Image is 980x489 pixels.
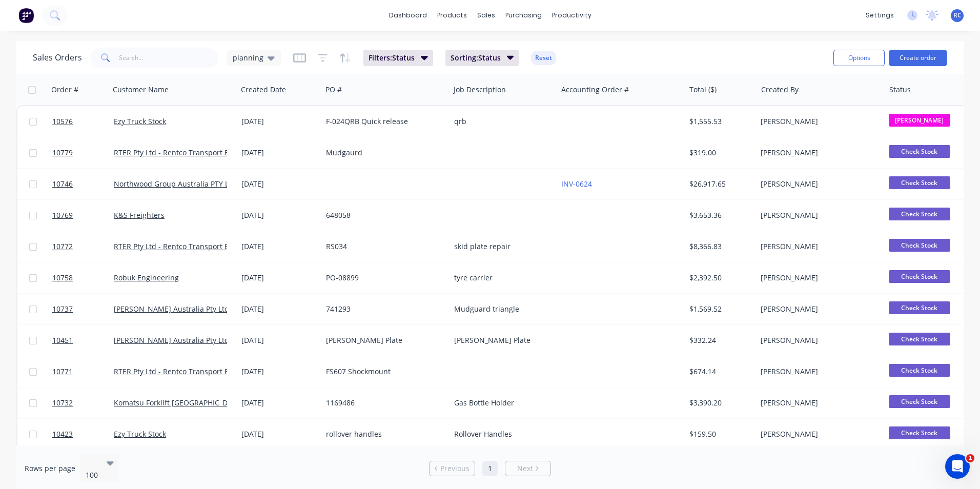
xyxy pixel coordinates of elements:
div: $1,569.52 [689,304,750,314]
a: 10732 [52,388,114,418]
a: [PERSON_NAME] Australia Pty Ltd [114,304,229,314]
div: [PERSON_NAME] [761,304,874,314]
div: [PERSON_NAME] Plate [326,335,440,345]
a: dashboard [384,8,432,23]
a: 10423 [52,419,114,450]
a: 10576 [52,106,114,137]
span: RC [953,11,962,20]
div: [PERSON_NAME] Plate [454,335,548,345]
span: 10423 [52,429,73,439]
div: PO # [325,85,342,95]
div: [PERSON_NAME] [761,398,874,408]
button: Options [833,50,885,66]
span: Check Stock [889,176,950,189]
a: Previous page [430,463,475,474]
div: settings [861,8,899,23]
span: Check Stock [889,426,950,439]
div: [PERSON_NAME] [761,148,874,158]
iframe: Intercom live chat [945,454,970,479]
div: [DATE] [241,116,318,127]
div: [DATE] [241,148,318,158]
a: INV-0624 [561,179,592,189]
input: Search... [119,48,219,68]
div: skid plate repair [454,241,548,252]
span: 10576 [52,116,73,127]
span: planning [233,52,263,63]
a: 10772 [52,231,114,262]
span: Check Stock [889,364,950,377]
a: Komatsu Forklift [GEOGRAPHIC_DATA] [114,398,242,407]
div: FS607 Shockmount [326,366,440,377]
div: sales [472,8,500,23]
div: Created Date [241,85,286,95]
div: Job Description [454,85,506,95]
div: [DATE] [241,429,318,439]
div: RS034 [326,241,440,252]
div: 648058 [326,210,440,220]
span: Sorting: Status [451,53,501,63]
span: 10732 [52,398,73,408]
h1: Sales Orders [33,53,82,63]
div: 100 [86,470,100,480]
div: [PERSON_NAME] [761,241,874,252]
div: products [432,8,472,23]
a: RTER Pty Ltd - Rentco Transport Equipment Rentals [114,241,290,251]
button: Sorting:Status [445,50,519,66]
span: 10451 [52,335,73,345]
a: [PERSON_NAME] Australia Pty Ltd [114,335,229,345]
div: 741293 [326,304,440,314]
span: Check Stock [889,270,950,283]
span: Check Stock [889,395,950,408]
a: Ezy Truck Stock [114,116,166,126]
a: 10451 [52,325,114,356]
div: F-024QRB Quick release [326,116,440,127]
span: 10758 [52,273,73,283]
div: Created By [761,85,799,95]
div: $26,917.65 [689,179,750,189]
div: PO-08899 [326,273,440,283]
a: 10769 [52,200,114,231]
button: Reset [531,51,556,65]
a: RTER Pty Ltd - Rentco Transport Equipment Rentals [114,366,290,376]
span: Rows per page [25,463,75,474]
a: RTER Pty Ltd - Rentco Transport Equipment Rentals [114,148,290,157]
img: Factory [18,8,34,23]
a: 10771 [52,356,114,387]
span: 10769 [52,210,73,220]
div: [DATE] [241,179,318,189]
div: tyre carrier [454,273,548,283]
a: 10746 [52,169,114,199]
span: 10771 [52,366,73,377]
div: [PERSON_NAME] [761,366,874,377]
ul: Pagination [425,461,555,476]
div: $159.50 [689,429,750,439]
div: [DATE] [241,304,318,314]
span: Check Stock [889,145,950,158]
div: Total ($) [689,85,717,95]
a: 10758 [52,262,114,293]
div: qrb [454,116,548,127]
div: $1,555.53 [689,116,750,127]
span: 1 [966,454,974,462]
div: [PERSON_NAME] [761,273,874,283]
span: Check Stock [889,208,950,220]
div: $3,653.36 [689,210,750,220]
a: Robuk Engineering [114,273,179,282]
div: Status [889,85,911,95]
button: Filters:Status [363,50,433,66]
div: rollover handles [326,429,440,439]
div: $332.24 [689,335,750,345]
span: Previous [440,463,469,474]
div: [PERSON_NAME] [761,429,874,439]
span: 10746 [52,179,73,189]
div: $3,390.20 [689,398,750,408]
a: Northwood Group Australia PTY LTD [114,179,238,189]
span: 10779 [52,148,73,158]
span: Filters: Status [369,53,415,63]
span: Check Stock [889,333,950,345]
div: purchasing [500,8,547,23]
a: Ezy Truck Stock [114,429,166,439]
div: productivity [547,8,597,23]
a: 10737 [52,294,114,324]
div: [PERSON_NAME] [761,116,874,127]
